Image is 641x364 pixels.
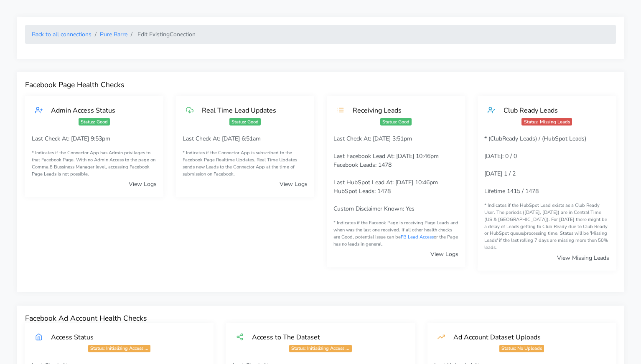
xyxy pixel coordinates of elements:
[183,150,308,178] small: * Indicates if the Connector App is subscribed to the Facebook Page Realtime Updates. Real Time U...
[401,234,434,240] a: FB Lead Access
[521,118,572,126] span: Status: Missing Leads
[484,135,586,143] span: * (ClubReady Leads) / (HubSpot Leads)
[193,106,304,115] div: Real Time Lead Updates
[333,161,392,169] span: Facebook Leads: 1478
[333,220,458,247] span: * Indicates if the Faceook Page is receiving Page Leads and when was the last one received. If al...
[32,30,92,38] a: Back to all connections
[344,106,455,115] div: Receiving Leads
[25,314,616,323] h4: Facebook Ad Account Health Checks
[25,80,616,89] h4: Facebook Page Health Checks
[499,345,544,352] span: Status: No Uploads
[289,345,351,352] span: Status: Initializing Access ...
[484,170,516,178] span: [DATE] 1 / 2
[32,134,157,143] p: Last Check At: [DATE] 9:53pm
[380,118,412,126] span: Status: Good
[43,106,153,115] div: Admin Access Status
[280,180,308,188] a: View Logs
[32,150,157,178] small: * Indicates if the Connector App has Admin privilages to that Facebook Page. With no Admin Access...
[333,178,438,186] span: Last HubSpot Lead At: [DATE] 10:46pm
[333,205,415,213] span: Custom Disclaimer Known: Yes
[129,180,157,188] a: View Logs
[557,254,609,262] a: View Missing Leads
[229,118,261,126] span: Status: Good
[43,333,203,341] div: Access Status
[88,345,150,352] span: Status: Initializing Access ...
[495,106,606,115] div: Club Ready Leads
[79,118,110,126] span: Status: Good
[430,250,458,258] a: View Logs
[484,187,539,195] span: Lifetime 1415 / 1478
[484,152,517,160] span: [DATE]: 0 / 0
[333,135,412,143] span: Last Check At: [DATE] 3:51pm
[445,333,606,341] div: Ad Account Dataset Uploads
[183,134,308,143] p: Last Check At: [DATE] 6:51am
[100,30,127,38] a: Pure Barre
[25,25,616,44] nav: breadcrumb
[333,152,439,160] span: Last Facebook Lead At: [DATE] 10:46pm
[244,333,404,341] div: Access to The Dataset
[127,30,196,39] li: Edit Existing Conection
[484,202,608,251] span: * Indicates if the HubSpot Lead exists as a Club Ready User. The periods ([DATE], [DATE]) are in ...
[333,187,391,195] span: HubSpot Leads: 1478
